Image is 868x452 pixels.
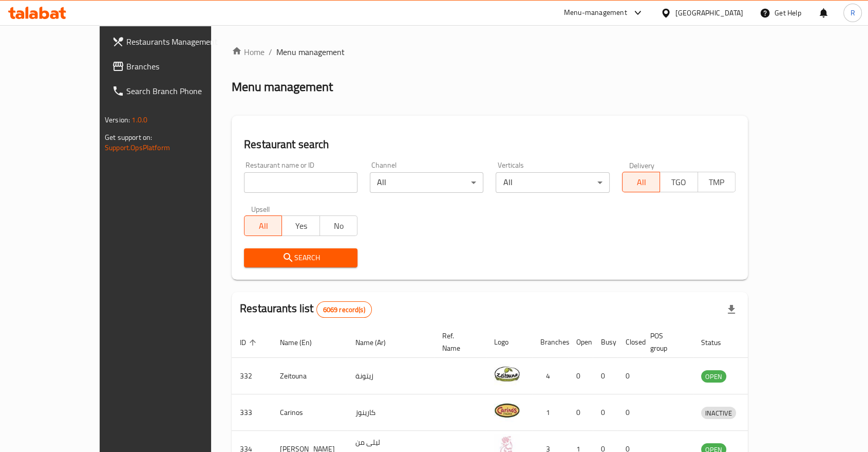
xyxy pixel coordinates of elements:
[701,371,726,383] span: OPEN
[568,394,593,431] td: 0
[249,219,278,233] span: All
[494,361,520,387] img: Zeitouna
[240,336,259,349] span: ID
[850,7,855,19] span: R
[347,394,434,431] td: كارينوز
[269,46,272,58] li: /
[316,301,372,318] div: Total records count
[442,330,474,354] span: Ref. Name
[697,172,735,192] button: TMP
[702,175,731,190] span: TMP
[496,172,609,193] div: All
[131,113,147,126] span: 1.0.0
[701,407,736,419] span: INACTIVE
[701,407,736,419] div: INACTIVE
[324,219,353,233] span: No
[675,7,743,19] div: [GEOGRAPHIC_DATA]
[232,358,272,394] td: 332
[593,327,617,358] th: Busy
[105,113,130,126] span: Version:
[252,251,349,264] span: Search
[564,7,627,19] div: Menu-management
[629,161,655,169] label: Delivery
[701,370,726,383] div: OPEN
[532,394,568,431] td: 1
[286,219,315,233] span: Yes
[622,172,660,192] button: All
[532,358,568,394] td: 4
[486,327,532,358] th: Logo
[617,358,642,394] td: 0
[232,46,265,58] a: Home
[244,137,735,152] h2: Restaurant search
[126,85,236,97] span: Search Branch Phone
[650,330,681,354] span: POS group
[105,131,152,144] span: Get support on:
[281,215,319,236] button: Yes
[701,336,734,349] span: Status
[617,394,642,431] td: 0
[105,141,170,154] a: Support.OpsPlatform
[568,327,593,358] th: Open
[232,79,333,95] h2: Menu management
[251,205,270,212] label: Upsell
[276,46,345,58] span: Menu management
[232,46,748,58] nav: breadcrumb
[126,60,236,73] span: Branches
[244,248,357,267] button: Search
[104,79,244,103] a: Search Branch Phone
[244,172,357,193] input: Search for restaurant name or ID..
[126,35,236,48] span: Restaurants Management
[593,358,617,394] td: 0
[719,297,744,322] div: Export file
[319,215,357,236] button: No
[240,301,372,318] h2: Restaurants list
[355,336,399,349] span: Name (Ar)
[104,29,244,54] a: Restaurants Management
[664,175,693,190] span: TGO
[317,305,371,315] span: 6069 record(s)
[232,394,272,431] td: 333
[272,394,347,431] td: Carinos
[568,358,593,394] td: 0
[532,327,568,358] th: Branches
[370,172,483,193] div: All
[347,358,434,394] td: زيتونة
[244,215,282,236] button: All
[494,397,520,423] img: Carinos
[272,358,347,394] td: Zeitouna
[617,327,642,358] th: Closed
[659,172,697,192] button: TGO
[104,54,244,79] a: Branches
[280,336,325,349] span: Name (En)
[593,394,617,431] td: 0
[627,175,656,190] span: All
